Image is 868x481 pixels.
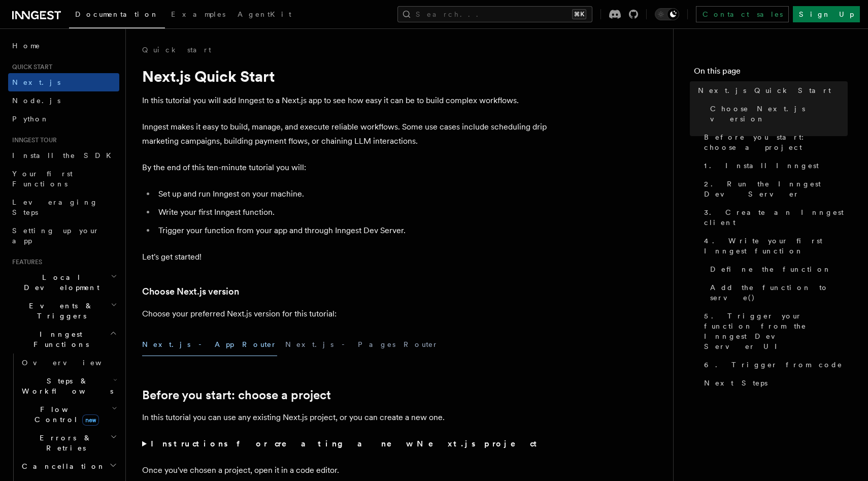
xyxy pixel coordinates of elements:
a: 5. Trigger your function from the Inngest Dev Server UI [700,307,848,356]
a: 2. Run the Inngest Dev Server [700,175,848,203]
button: Errors & Retries [18,429,119,457]
span: Inngest tour [8,136,57,144]
a: Python [8,110,119,128]
span: Inngest Functions [8,329,110,349]
span: 5. Trigger your function from the Inngest Dev Server UI [704,311,848,351]
button: Cancellation [18,457,119,475]
span: Local Development [8,272,111,293]
h1: Next.js Quick Start [142,67,548,85]
span: Before you start: choose a project [704,132,848,152]
span: Examples [171,10,225,18]
a: Next.js Quick Start [694,81,848,100]
span: Errors & Retries [18,433,110,453]
span: Next.js Quick Start [698,85,831,95]
button: Events & Triggers [8,297,119,325]
a: Your first Functions [8,165,119,193]
summary: Instructions for creating a new Next.js project [142,437,548,451]
span: 1. Install Inngest [704,161,819,171]
a: Quick start [142,45,211,55]
span: Python [12,115,49,123]
h4: On this page [694,65,848,81]
a: AgentKit [231,3,297,27]
span: 2. Run the Inngest Dev Server [704,179,848,199]
button: Steps & Workflows [18,372,119,400]
span: Leveraging Steps [12,198,98,216]
span: Overview [22,359,126,367]
a: Install the SDK [8,146,119,165]
p: Choose your preferred Next.js version for this tutorial: [142,307,548,321]
span: 4. Write your first Inngest function [704,236,848,256]
a: 6. Trigger from code [700,356,848,374]
kbd: ⌘K [572,9,586,19]
span: Node.js [12,97,60,105]
a: Next Steps [700,374,848,392]
p: In this tutorial you can use any existing Next.js project, or you can create a new one. [142,410,548,425]
a: Choose Next.js version [142,284,239,299]
button: Local Development [8,268,119,297]
span: Next.js [12,78,60,86]
a: Setting up your app [8,221,119,250]
a: 4. Write your first Inngest function [700,232,848,260]
a: Contact sales [696,6,789,22]
span: Flow Control [18,404,112,425]
button: Inngest Functions [8,325,119,354]
a: Sign Up [793,6,860,22]
span: 6. Trigger from code [704,360,843,370]
button: Next.js - App Router [142,333,277,356]
span: new [82,414,99,426]
span: Your first Functions [12,170,73,188]
a: Node.js [8,91,119,110]
a: Next.js [8,73,119,91]
span: Setting up your app [12,227,99,245]
p: Inngest makes it easy to build, manage, and execute reliable workflows. Some use cases include sc... [142,120,548,148]
a: Leveraging Steps [8,193,119,221]
span: Home [12,41,41,51]
span: Documentation [75,10,159,18]
span: Quick start [8,63,52,71]
span: Events & Triggers [8,301,111,321]
a: Choose Next.js version [706,100,848,128]
button: Next.js - Pages Router [285,333,439,356]
button: Flow Controlnew [18,400,119,429]
p: Let's get started! [142,250,548,264]
a: Documentation [69,3,165,28]
span: AgentKit [238,10,291,18]
button: Search...⌘K [397,6,592,22]
span: Cancellation [18,461,106,471]
span: Choose Next.js version [710,104,848,124]
li: Set up and run Inngest on your machine. [155,187,548,201]
a: 3. Create an Inngest client [700,203,848,232]
span: 3. Create an Inngest client [704,207,848,228]
li: Write your first Inngest function. [155,205,548,219]
a: Before you start: choose a project [700,128,848,156]
p: By the end of this ten-minute tutorial you will: [142,161,548,175]
a: Home [8,37,119,55]
a: Define the function [706,260,848,278]
p: In this tutorial you will add Inngest to a Next.js app to see how easy it can be to build complex... [142,93,548,108]
span: Features [8,258,42,266]
a: Before you start: choose a project [142,388,331,402]
span: Steps & Workflows [18,376,113,396]
strong: Instructions for creating a new Next.js project [151,439,541,448]
span: Define the function [710,264,831,274]
button: Toggle dark mode [655,8,679,20]
p: Once you've chosen a project, open it in a code editor. [142,463,548,477]
span: Add the function to serve() [710,282,848,303]
li: Trigger your function from your app and through Inngest Dev Server. [155,223,548,238]
span: Next Steps [704,378,767,388]
a: Examples [165,3,231,27]
span: Install the SDK [12,151,117,159]
a: 1. Install Inngest [700,156,848,175]
a: Overview [18,354,119,372]
a: Add the function to serve() [706,278,848,307]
